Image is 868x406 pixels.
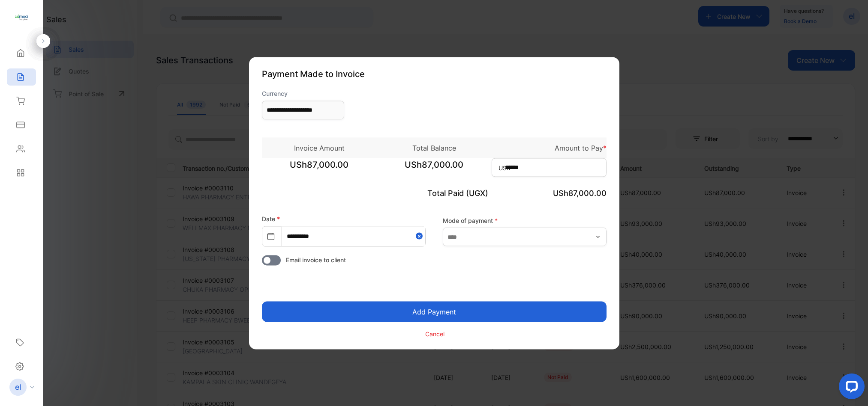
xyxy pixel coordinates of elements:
p: Cancel [425,329,445,338]
span: USh87,000.00 [377,158,492,179]
iframe: LiveChat chat widget [832,370,868,406]
span: USh87,000.00 [262,158,377,179]
p: el [15,382,21,393]
label: Mode of payment [443,216,607,225]
p: Payment Made to Invoice [262,67,607,80]
label: Currency [262,89,344,98]
button: Add Payment [262,301,607,322]
span: USh [499,163,510,172]
p: Total Paid (UGX) [377,187,492,199]
p: Total Balance [377,142,492,153]
span: Email invoice to client [286,255,346,264]
button: Close [416,226,425,246]
p: Invoice Amount [262,142,377,153]
span: USh87,000.00 [553,188,607,197]
label: Date [262,215,280,222]
p: Amount to Pay [492,142,607,153]
img: logo [15,11,28,24]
